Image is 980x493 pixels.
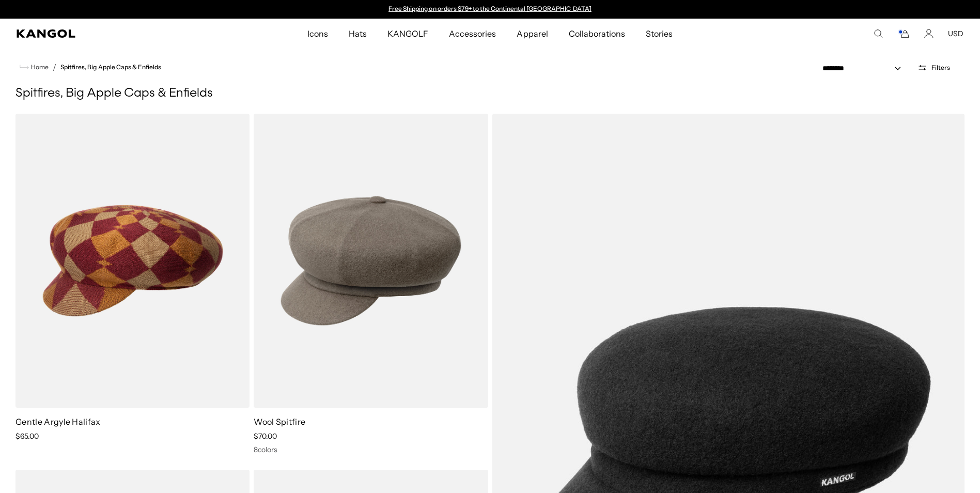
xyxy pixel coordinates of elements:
[338,19,377,49] a: Hats
[307,19,328,49] span: Icons
[439,19,506,49] a: Accessories
[931,64,950,71] span: Filters
[254,417,305,427] a: Wool Spitfire
[384,5,597,13] div: Announcement
[254,445,488,454] div: 8 colors
[635,19,683,49] a: Stories
[20,63,49,72] a: Home
[924,29,934,38] a: Account
[15,432,39,441] span: $65.00
[911,63,956,72] button: Open filters
[506,19,558,49] a: Apparel
[49,61,56,73] li: /
[388,5,592,12] a: Free Shipping on orders $79+ to the Continental [GEOGRAPHIC_DATA]
[15,417,101,427] a: Gentle Argyle Halifax
[17,29,204,38] a: Kangol
[517,19,548,49] span: Apparel
[254,432,277,441] span: $70.00
[297,19,338,49] a: Icons
[387,19,428,49] span: KANGOLF
[449,19,496,49] span: Accessories
[349,19,367,49] span: Hats
[254,114,488,408] img: Wool Spitfire
[897,29,910,38] button: Cart
[569,19,625,49] span: Collaborations
[646,19,673,49] span: Stories
[15,86,965,101] h1: Spitfires, Big Apple Caps & Enfields
[948,29,963,38] button: USD
[818,63,911,74] select: Sort by: Featured
[29,64,49,71] span: Home
[60,64,161,71] a: Spitfires, Big Apple Caps & Enfields
[558,19,635,49] a: Collaborations
[377,19,439,49] a: KANGOLF
[15,114,250,408] img: Gentle Argyle Halifax
[874,29,883,38] summary: Search here
[384,5,597,13] div: 1 of 2
[384,5,597,13] slideshow-component: Announcement bar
